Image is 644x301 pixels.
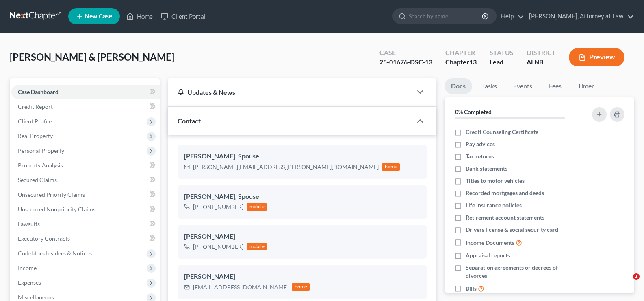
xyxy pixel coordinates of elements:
span: Lawsuits [18,220,40,227]
span: Personal Property [18,147,64,154]
span: [PERSON_NAME] & [PERSON_NAME] [10,51,174,63]
div: [PERSON_NAME][EMAIL_ADDRESS][PERSON_NAME][DOMAIN_NAME] [193,163,379,171]
span: Recorded mortgages and deeds [466,189,544,197]
div: Lead [490,57,514,67]
div: mobile [247,203,267,211]
span: Unsecured Nonpriority Claims [18,206,95,213]
span: Contact [178,117,201,125]
span: Income Documents [466,239,514,247]
span: Tax returns [466,152,494,160]
span: Case Dashboard [18,88,59,95]
div: District [527,48,556,57]
span: Income [18,264,37,271]
div: mobile [247,243,267,250]
span: Secured Claims [18,176,57,183]
button: Preview [569,48,624,66]
span: New Case [85,13,112,20]
span: Appraisal reports [466,251,510,259]
a: Secured Claims [11,173,160,187]
div: [PERSON_NAME] [184,232,420,242]
a: Events [507,78,539,94]
span: 1 [633,273,640,280]
span: Bills [466,285,477,293]
span: Credit Counseling Certificate [466,128,538,136]
a: Lawsuits [11,217,160,231]
span: Life insurance policies [466,201,522,209]
a: Home [122,9,157,24]
div: [PHONE_NUMBER] [193,243,243,251]
a: [PERSON_NAME], Attorney at Law [525,9,634,24]
a: Fees [542,78,568,94]
span: Drivers license & social security card [466,226,558,234]
span: Property Analysis [18,162,63,169]
input: Search by name... [409,9,483,24]
a: Tasks [475,78,503,94]
div: Status [490,48,514,57]
span: Titles to motor vehicles [466,177,525,185]
span: Codebtors Insiders & Notices [18,250,92,257]
strong: 0% Completed [455,108,492,115]
div: [PERSON_NAME] [184,272,420,281]
div: home [292,283,310,291]
a: Executory Contracts [11,231,160,246]
span: Miscellaneous [18,294,54,301]
iframe: Intercom live chat [616,273,636,293]
span: Client Profile [18,118,52,125]
span: Separation agreements or decrees of divorces [466,264,580,280]
div: [PERSON_NAME], Spouse [184,192,420,202]
span: 13 [469,58,477,66]
div: [PERSON_NAME], Spouse [184,152,420,161]
div: home [382,163,400,171]
div: 25-01676-DSC-13 [379,57,432,67]
div: ALNB [527,57,556,67]
a: Docs [445,78,472,94]
div: Chapter [445,48,477,57]
span: Pay advices [466,140,495,148]
span: Expenses [18,279,41,286]
div: [EMAIL_ADDRESS][DOMAIN_NAME] [193,283,288,291]
span: Unsecured Priority Claims [18,191,85,198]
div: Case [379,48,432,57]
span: Real Property [18,132,53,139]
a: Help [497,9,524,24]
span: Credit Report [18,103,53,110]
span: Retirement account statements [466,213,544,222]
a: Client Portal [157,9,210,24]
a: Unsecured Priority Claims [11,187,160,202]
span: Bank statements [466,165,507,173]
div: Updates & News [178,88,402,97]
a: Property Analysis [11,158,160,173]
a: Credit Report [11,99,160,114]
a: Case Dashboard [11,85,160,99]
a: Unsecured Nonpriority Claims [11,202,160,217]
div: [PHONE_NUMBER] [193,203,243,211]
span: Executory Contracts [18,235,70,242]
a: Timer [571,78,601,94]
div: Chapter [445,57,477,67]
